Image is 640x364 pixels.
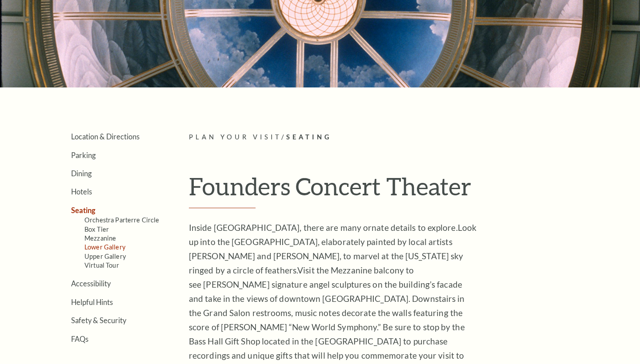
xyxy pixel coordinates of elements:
a: Hotels [71,187,92,196]
a: Box Tier [84,226,109,233]
span: Seating [286,133,332,141]
a: FAQs [71,335,88,343]
a: Location & Directions [71,132,140,141]
a: Seating [71,206,96,214]
span: Plan Your Visit [189,133,281,141]
h1: Founders Concert Theater [189,172,596,208]
a: Upper Gallery [84,253,126,260]
a: Helpful Hints [71,298,113,306]
a: Parking [71,151,96,159]
span: Look up into the [GEOGRAPHIC_DATA], elaborately painted by local artists [PERSON_NAME] and [PERSO... [189,222,476,275]
a: Orchestra Parterre Circle [84,216,160,224]
a: Virtual Tour [84,261,119,269]
a: Dining [71,169,92,178]
a: Mezzanine [84,234,116,242]
a: Accessibility [71,279,111,288]
a: Lower Gallery [84,243,125,251]
a: Safety & Security [71,316,126,324]
p: / [189,132,596,143]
